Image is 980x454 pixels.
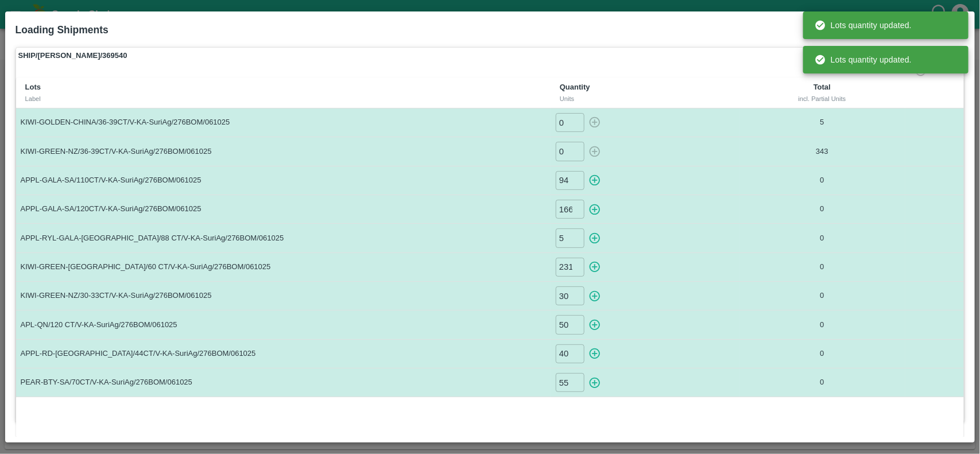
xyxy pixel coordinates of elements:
[16,311,551,339] td: APL-QN/120 CT/V-KA-SuriAg/276BOM/061025
[16,166,551,195] td: APPL-GALA-SA/110CT/V-KA-SuriAg/276BOM/061025
[556,258,584,277] input: 0
[556,315,584,334] input: 0
[16,108,551,137] td: KIWI-GOLDEN-CHINA/36-39CT/V-KA-SuriAg/276BOM/061025
[16,339,551,368] td: APPL-RD-[GEOGRAPHIC_DATA]/44CT/V-KA-SuriAg/276BOM/061025
[744,348,901,359] p: 0
[744,320,901,331] p: 0
[556,344,584,363] input: 0
[744,146,901,157] p: 343
[556,113,584,132] input: 0
[560,83,590,91] b: Quantity
[16,282,551,311] td: KIWI-GREEN-NZ/30-33CT/V-KA-SuriAg/276BOM/061025
[749,94,896,104] div: incl. Partial Units
[556,373,584,392] input: 0
[16,253,551,281] td: KIWI-GREEN-[GEOGRAPHIC_DATA]/60 CT/V-KA-SuriAg/276BOM/061025
[16,24,109,36] b: Loading Shipments
[556,286,584,305] input: 0
[744,175,901,186] p: 0
[744,290,901,301] p: 0
[744,262,901,273] p: 0
[556,228,584,247] input: 0
[744,204,901,215] p: 0
[556,171,584,190] input: 0
[744,377,901,388] p: 0
[16,224,551,253] td: APPL-RYL-GALA-[GEOGRAPHIC_DATA]/88 CT/V-KA-SuriAg/276BOM/061025
[16,368,551,397] td: PEAR-BTY-SA/70CT/V-KA-SuriAg/276BOM/061025
[815,15,912,36] div: Lots quantity updated.
[16,195,551,223] td: APPL-GALA-SA/120CT/V-KA-SuriAg/276BOM/061025
[25,83,41,91] b: Lots
[18,50,127,61] strong: SHIP/[PERSON_NAME]/369540
[744,233,901,244] p: 0
[556,142,584,161] input: 0
[25,94,542,104] div: Label
[744,117,901,128] p: 5
[560,94,730,104] div: Units
[16,137,551,166] td: KIWI-GREEN-NZ/36-39CT/V-KA-SuriAg/276BOM/061025
[814,83,831,91] b: Total
[556,200,584,219] input: 0
[815,49,912,70] div: Lots quantity updated.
